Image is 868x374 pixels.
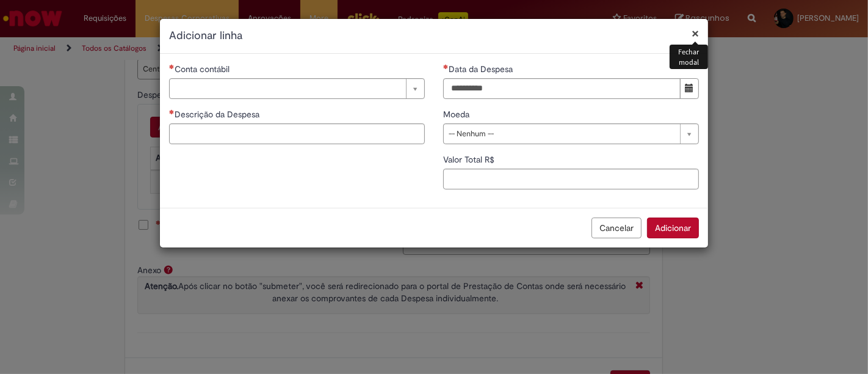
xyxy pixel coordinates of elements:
[449,64,515,75] span: Data da Despesa
[443,169,699,189] input: Valor Total R$
[647,218,699,238] button: Adicionar
[443,64,449,69] span: Necessários
[169,123,425,144] input: Descrição da Despesa
[680,78,699,99] button: Mostrar calendário para Data da Despesa
[692,27,699,40] button: Fechar modal
[670,45,708,69] div: Fechar modal
[169,78,425,99] a: Limpar campo Conta contábil
[169,28,699,44] h2: Adicionar linha
[449,124,674,144] span: -- Nenhum --
[591,218,642,238] button: Cancelar
[175,64,232,75] span: Necessários - Conta contábil
[169,64,175,69] span: Necessários
[443,109,472,120] span: Moeda
[443,154,497,165] span: Valor Total R$
[169,109,175,114] span: Necessários
[175,109,262,120] span: Descrição da Despesa
[443,78,681,99] input: Data da Despesa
